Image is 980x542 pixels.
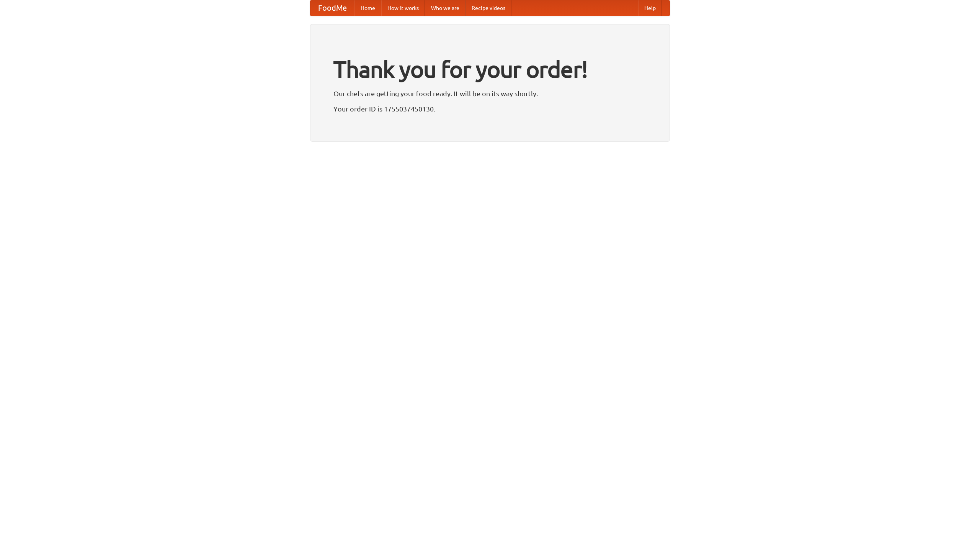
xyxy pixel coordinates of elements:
a: Who we are [425,0,465,16]
p: Your order ID is 1755037450130. [333,103,647,115]
p: Our chefs are getting your food ready. It will be on its way shortly. [333,88,647,99]
h1: Thank you for your order! [333,51,647,88]
a: Home [354,0,381,16]
a: Recipe videos [465,0,511,16]
a: Help [638,0,662,16]
a: How it works [381,0,425,16]
a: FoodMe [310,0,354,16]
